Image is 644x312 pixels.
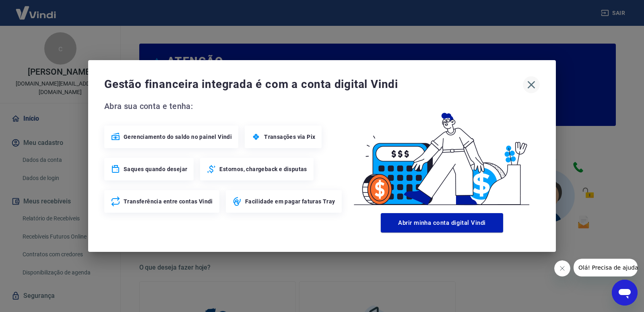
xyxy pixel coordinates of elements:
[124,165,187,173] span: Saques quando desejar
[574,259,638,276] iframe: Mensagem da empresa
[554,260,570,276] iframe: Fechar mensagem
[219,165,307,173] span: Estornos, chargeback e disputas
[381,213,503,232] button: Abrir minha conta digital Vindi
[124,197,213,205] span: Transferência entre contas Vindi
[124,133,232,141] span: Gerenciamento do saldo no painel Vindi
[344,100,540,210] img: Good Billing
[612,280,638,306] iframe: Botão para abrir a janela de mensagens
[104,100,344,113] span: Abra sua conta e tenha:
[245,197,335,205] span: Facilidade em pagar faturas Tray
[264,133,315,141] span: Transações via Pix
[104,76,523,92] span: Gestão financeira integrada é com a conta digital Vindi
[5,6,68,12] span: Olá! Precisa de ajuda?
